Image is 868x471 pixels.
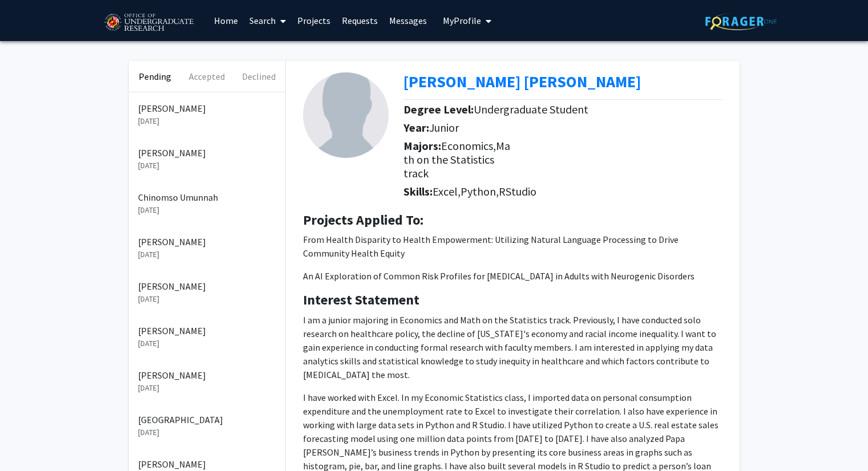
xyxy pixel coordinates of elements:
button: Declined [233,61,285,92]
p: Chinomso Umunnah [138,190,276,204]
a: Requests [336,1,383,40]
span: RStudio [499,184,536,198]
p: [PERSON_NAME] [138,146,276,160]
span: Math on the Statistics track [403,139,510,180]
button: Accepted [181,61,233,92]
span: My Profile [443,15,481,26]
img: ForagerOne Logo [705,13,777,30]
p: [DATE] [138,293,276,305]
img: University of Maryland Logo [100,9,197,37]
b: Majors: [403,139,441,153]
span: Junior [429,120,459,135]
p: [PERSON_NAME] [138,368,276,382]
span: Economics, [441,139,496,153]
p: [PERSON_NAME] [138,457,276,471]
span: Python, [461,184,499,198]
p: [DATE] [138,249,276,261]
a: Opens in a new tab [403,71,641,92]
p: [DATE] [138,338,276,350]
iframe: Chat [819,420,859,462]
img: Profile Picture [303,72,389,158]
p: [PERSON_NAME] [138,101,276,115]
button: Pending [129,61,181,92]
span: Excel, [433,184,461,198]
b: Degree Level: [403,102,474,116]
p: An AI Exploration of Common Risk Profiles for [MEDICAL_DATA] in Adults with Neurogenic Disorders [303,269,722,283]
p: [DATE] [138,382,276,394]
a: Search [244,1,292,40]
p: [DATE] [138,427,276,438]
b: Projects Applied To: [303,211,423,229]
p: [PERSON_NAME] [138,279,276,293]
a: Home [208,1,244,40]
p: [PERSON_NAME] [138,324,276,338]
a: Messages [383,1,433,40]
p: [DATE] [138,204,276,216]
b: Interest Statement [303,291,419,308]
span: Undergraduate Student [474,102,588,116]
b: Skills: [403,184,433,198]
b: Year: [403,120,429,135]
p: From Health Disparity to Health Empowerment: Utilizing Natural Language Processing to Drive Commu... [303,233,722,260]
p: [DATE] [138,115,276,127]
b: [PERSON_NAME] [PERSON_NAME] [403,71,641,92]
p: [DATE] [138,160,276,172]
p: [PERSON_NAME] [138,235,276,249]
a: Projects [292,1,336,40]
p: I am a junior majoring in Economics and Math on the Statistics track. Previously, I have conducte... [303,313,722,381]
p: [GEOGRAPHIC_DATA] [138,413,276,427]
